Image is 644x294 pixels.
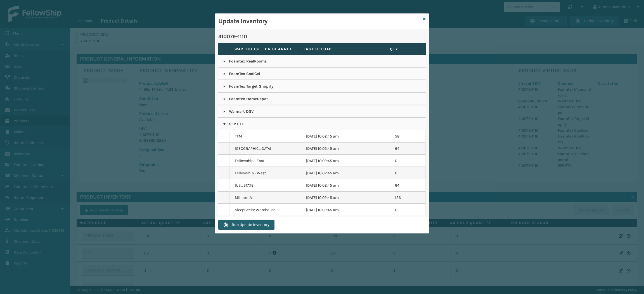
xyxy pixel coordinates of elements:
[301,179,390,192] td: [DATE] 10:02:45 am
[230,167,301,179] td: FellowShip - West
[223,96,421,102] p: Foamtex HomeDepot
[301,167,390,179] td: [DATE] 10:02:45 am
[223,71,421,77] p: FoamTex CoolGel
[230,192,301,204] td: MilliardLV
[235,47,293,52] label: Warehouse for channel
[301,204,390,216] td: [DATE] 10:02:45 am
[390,143,426,155] td: 94
[223,121,421,127] p: SFP FTX
[304,47,380,52] label: Last Upload
[230,179,301,192] td: [US_STATE]
[230,130,301,143] td: TFM
[390,47,414,52] label: QTY
[390,130,426,143] td: 58
[301,192,390,204] td: [DATE] 10:02:45 am
[230,143,301,155] td: [GEOGRAPHIC_DATA]
[301,155,390,167] td: [DATE] 10:02:45 am
[301,143,390,155] td: [DATE] 10:02:45 am
[390,167,426,179] td: 0
[390,204,426,216] td: 0
[223,84,421,89] p: FoamTex Target Shopify
[390,155,426,167] td: 0
[230,204,301,216] td: SleepGeekz Warehouse
[223,109,421,114] p: Walmart DSV
[230,155,301,167] td: Fellowship - East
[390,179,426,192] td: 64
[223,59,421,64] p: Foamtex RealRooms
[218,220,274,230] button: Run Update Inventory
[301,130,390,143] td: [DATE] 10:02:45 am
[218,32,426,41] p: 410079-1110
[218,17,421,25] h3: Update Inventory
[390,192,426,204] td: 126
